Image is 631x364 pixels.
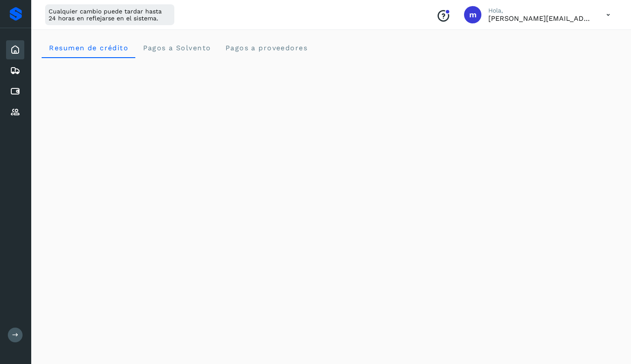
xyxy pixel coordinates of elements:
div: Cuentas por pagar [6,82,24,101]
div: Inicio [6,40,24,59]
span: Pagos a proveedores [225,44,307,52]
p: Hola, [488,7,592,14]
p: mariano@lotologisticsmx.com [488,14,592,23]
span: Pagos a Solvento [142,44,211,52]
span: Resumen de crédito [49,44,128,52]
div: Cualquier cambio puede tardar hasta 24 horas en reflejarse en el sistema. [45,4,174,25]
div: Proveedores [6,103,24,122]
div: Embarques [6,61,24,80]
